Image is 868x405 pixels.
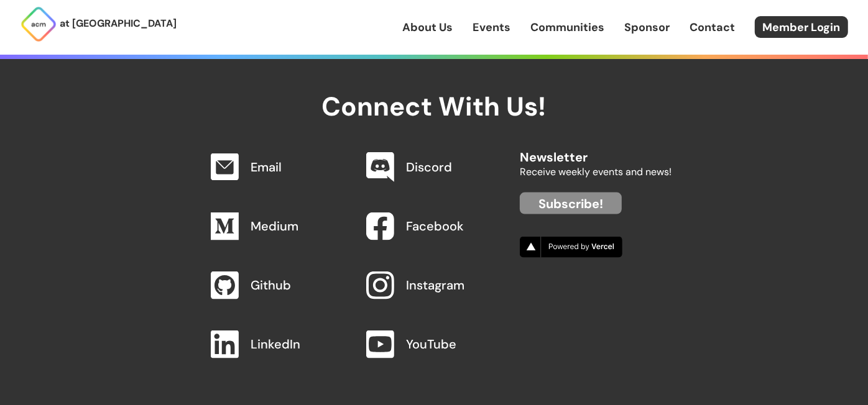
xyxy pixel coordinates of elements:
a: About Us [402,19,453,35]
a: LinkedIn [251,336,301,352]
a: Events [473,19,510,35]
a: Contact [690,19,735,35]
p: Receive weekly events and news! [520,164,672,180]
img: LinkedIn [211,330,239,358]
img: ACM Logo [20,6,57,43]
img: YouTube [366,330,394,358]
h2: Newsletter [520,138,672,164]
a: Medium [251,218,299,234]
img: Facebook [366,212,394,240]
p: at [GEOGRAPHIC_DATA] [60,16,177,32]
a: Subscribe! [520,193,622,214]
img: Vercel [520,237,622,258]
a: Instagram [407,277,465,293]
img: Discord [366,152,394,183]
a: Discord [407,159,453,175]
img: Instagram [366,271,394,299]
a: Member Login [755,16,848,38]
a: at [GEOGRAPHIC_DATA] [20,6,177,43]
a: YouTube [407,336,457,352]
img: Medium [211,212,239,240]
a: Sponsor [624,19,670,35]
a: Github [251,277,292,293]
a: Facebook [407,218,464,234]
h2: Connect With Us! [196,58,672,121]
img: Github [211,271,239,299]
a: Communities [530,19,604,35]
a: Email [251,159,282,175]
img: Email [211,153,239,181]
